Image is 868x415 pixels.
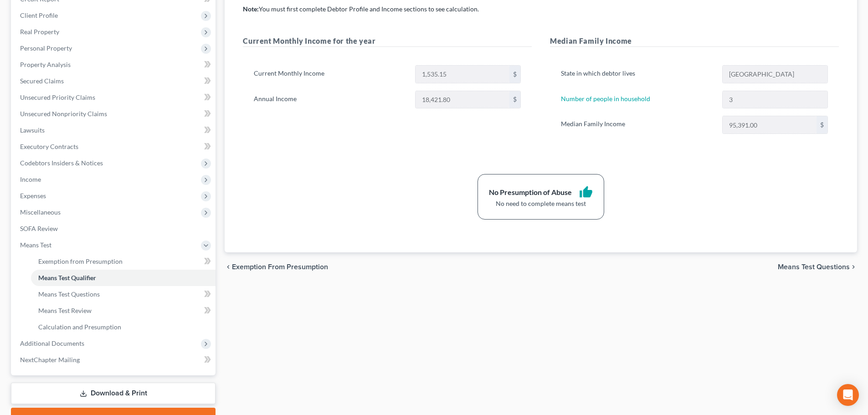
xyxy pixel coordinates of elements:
a: Number of people in household [561,95,650,102]
label: State in which debtor lives [556,65,717,83]
span: Means Test [20,241,51,249]
div: $ [509,66,520,83]
a: Exemption from Presumption [31,253,216,270]
span: Means Test Review [38,307,92,314]
span: Expenses [20,192,46,200]
span: Property Analysis [20,61,71,68]
span: Calculation and Presumption [38,323,121,331]
div: Open Intercom Messenger [837,384,859,406]
span: Executory Contracts [20,143,78,150]
label: Median Family Income [556,116,717,134]
a: Means Test Review [31,302,216,319]
a: Secured Claims [13,73,216,89]
a: Calculation and Presumption [31,319,216,335]
span: Lawsuits [20,126,45,134]
p: You must first complete Debtor Profile and Income sections to see calculation. [243,5,839,14]
input: State [723,66,827,83]
span: Client Profile [20,11,58,19]
a: NextChapter Mailing [13,352,216,368]
div: $ [817,116,827,133]
div: $ [509,91,520,108]
strong: Note: [243,5,259,13]
span: NextChapter Mailing [20,356,80,364]
a: Property Analysis [13,56,216,73]
a: SOFA Review [13,220,216,237]
a: Download & Print [11,383,216,404]
input: 0.00 [416,66,509,83]
span: SOFA Review [20,225,58,232]
a: Unsecured Nonpriority Claims [13,106,216,122]
a: Executory Contracts [13,138,216,155]
div: No need to complete means test [489,199,593,208]
span: Additional Documents [20,339,84,347]
span: Secured Claims [20,77,64,85]
h5: Current Monthly Income for the year [243,36,532,47]
span: Exemption from Presumption [38,257,123,265]
span: Personal Property [20,44,72,52]
span: Exemption from Presumption [232,263,328,271]
a: Means Test Qualifier [31,270,216,286]
span: Codebtors Insiders & Notices [20,159,103,167]
span: Unsecured Nonpriority Claims [20,110,107,118]
span: Miscellaneous [20,208,61,216]
span: Means Test Questions [38,290,100,298]
span: Unsecured Priority Claims [20,93,95,101]
span: Income [20,175,41,183]
button: Means Test Questions chevron_right [778,263,857,271]
h5: Median Family Income [550,36,839,47]
span: Real Property [20,28,59,36]
button: chevron_left Exemption from Presumption [225,263,328,271]
a: Means Test Questions [31,286,216,302]
div: No Presumption of Abuse [489,187,572,198]
input: 0.00 [416,91,509,108]
span: Means Test Qualifier [38,274,96,282]
input: -- [723,91,827,108]
i: thumb_up [579,185,593,199]
input: 0.00 [723,116,817,133]
span: Means Test Questions [778,263,850,271]
a: Unsecured Priority Claims [13,89,216,106]
i: chevron_left [225,263,232,271]
label: Current Monthly Income [249,65,410,83]
a: Lawsuits [13,122,216,138]
label: Annual Income [249,91,410,109]
i: chevron_right [850,263,857,271]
